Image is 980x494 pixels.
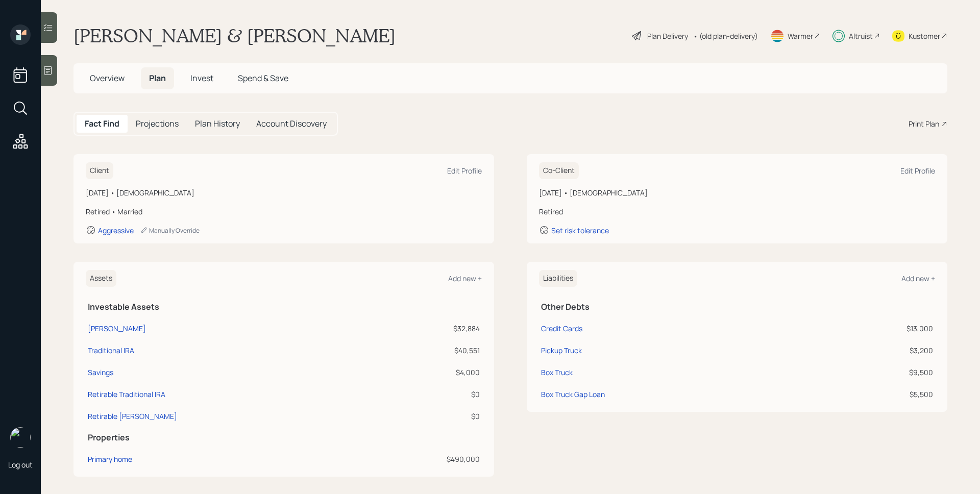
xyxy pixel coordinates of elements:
span: Overview [90,72,125,84]
div: Add new + [448,274,482,283]
div: Retired • Married [86,206,482,217]
div: [PERSON_NAME] [88,323,146,334]
div: $13,000 [814,323,933,334]
h6: Client [86,162,113,179]
span: Plan [149,72,166,84]
img: james-distasi-headshot.png [10,427,31,448]
div: Box Truck Gap Loan [541,389,605,400]
h5: Investable Assets [88,302,480,312]
div: $0 [371,389,480,400]
h5: Other Debts [541,302,933,312]
div: $4,000 [371,367,480,378]
div: • (old plan-delivery) [693,31,758,41]
div: Savings [88,367,113,378]
div: $32,884 [371,323,480,334]
h5: Plan History [195,119,240,129]
div: Retirable [PERSON_NAME] [88,411,177,422]
h5: Account Discovery [256,119,327,129]
div: Set risk tolerance [551,226,609,235]
h6: Co-Client [539,162,579,179]
div: Edit Profile [900,166,935,176]
div: Aggressive [98,226,134,235]
div: Box Truck [541,367,573,378]
h6: Assets [86,270,116,287]
h6: Liabilities [539,270,577,287]
h5: Fact Find [85,119,119,129]
div: Manually Override [140,226,200,235]
div: $40,551 [371,345,480,356]
div: Traditional IRA [88,345,134,356]
div: Add new + [901,274,935,283]
div: Log out [8,460,33,470]
h1: [PERSON_NAME] & [PERSON_NAME] [73,24,396,47]
div: Credit Cards [541,323,582,334]
div: Edit Profile [447,166,482,176]
div: Altruist [849,31,873,41]
div: Primary home [88,454,132,464]
span: Invest [190,72,213,84]
div: Pickup Truck [541,345,582,356]
div: $0 [371,411,480,422]
div: Kustomer [909,31,940,41]
div: $5,500 [814,389,933,400]
div: Plan Delivery [647,31,688,41]
span: Spend & Save [238,72,288,84]
div: [DATE] • [DEMOGRAPHIC_DATA] [539,187,935,198]
div: $490,000 [371,454,480,464]
div: Retirable Traditional IRA [88,389,165,400]
div: [DATE] • [DEMOGRAPHIC_DATA] [86,187,482,198]
div: $9,500 [814,367,933,378]
h5: Projections [136,119,179,129]
div: $3,200 [814,345,933,356]
div: Print Plan [909,118,939,129]
div: Warmer [788,31,813,41]
h5: Properties [88,433,480,442]
div: Retired [539,206,935,217]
